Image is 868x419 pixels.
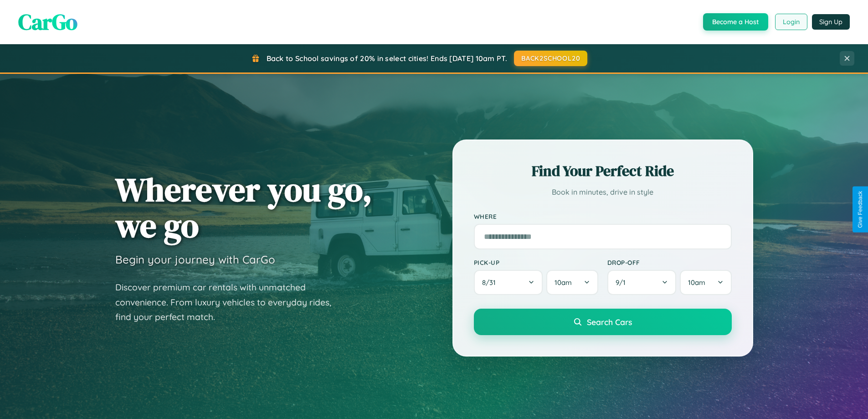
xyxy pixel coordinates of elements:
span: Search Cars [587,317,632,327]
h2: Find Your Perfect Ride [474,161,732,181]
button: 9/1 [607,270,677,295]
p: Book in minutes, drive in style [474,186,732,199]
button: Become a Host [703,13,768,31]
h1: Wherever you go, we go [115,171,372,243]
div: Give Feedback [857,191,863,228]
button: 8/31 [474,270,543,295]
button: Sign Up [812,14,850,30]
span: Back to School savings of 20% in select cities! Ends [DATE] 10am PT. [267,54,507,63]
label: Drop-off [607,259,732,266]
button: 10am [680,270,731,295]
button: Login [775,14,807,30]
span: CarGo [18,7,77,37]
span: 10am [688,278,705,287]
h3: Begin your journey with CarGo [115,253,275,266]
button: 10am [546,270,598,295]
button: BACK2SCHOOL20 [514,51,587,66]
span: 10am [555,278,572,287]
span: 8 / 31 [482,278,500,287]
p: Discover premium car rentals with unmatched convenience. From luxury vehicles to everyday rides, ... [115,280,343,325]
button: Search Cars [474,309,732,335]
label: Where [474,212,732,220]
label: Pick-up [474,259,598,266]
span: 9 / 1 [616,278,630,287]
